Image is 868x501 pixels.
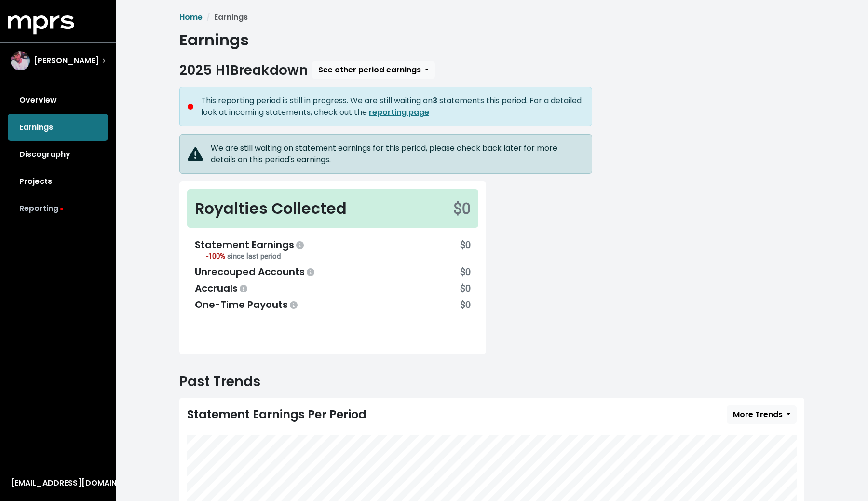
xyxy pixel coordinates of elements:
b: 3 [433,95,437,106]
div: One-Time Payouts [195,297,299,312]
div: $0 [460,281,471,295]
div: [EMAIL_ADDRESS][DOMAIN_NAME] [11,477,105,489]
div: Royalties Collected [195,197,347,220]
span: See other period earnings [318,64,421,75]
div: $0 [460,264,471,279]
a: Home [179,12,203,23]
h2: 2025 H1 Breakdown [179,62,308,79]
nav: breadcrumb [179,12,804,23]
div: Statement Earnings [195,237,306,252]
div: $0 [460,297,471,312]
div: Unrecouped Accounts [195,264,316,279]
button: More Trends [727,405,797,424]
h2: Past Trends [179,374,804,390]
a: Discography [8,141,108,168]
span: [PERSON_NAME] [34,55,99,67]
div: We are still waiting on statement earnings for this period, please check back later for more deta... [211,142,584,166]
div: $0 [453,197,471,220]
span: since last period [227,252,281,261]
li: Earnings [203,12,248,23]
a: Overview [8,87,108,114]
h1: Earnings [179,31,804,49]
a: Reporting [8,195,108,222]
div: Statement Earnings Per Period [187,408,366,422]
img: The selected account / producer [11,51,30,70]
a: mprs logo [8,19,74,30]
a: reporting page [369,107,429,118]
button: [EMAIL_ADDRESS][DOMAIN_NAME] [8,477,108,489]
div: This reporting period is still in progress. We are still waiting on statements this period. For a... [201,95,584,118]
div: $0 [460,237,471,263]
small: -100% [206,252,281,261]
span: More Trends [733,409,783,420]
a: Projects [8,168,108,195]
div: Accruals [195,281,249,295]
button: See other period earnings [312,61,435,79]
